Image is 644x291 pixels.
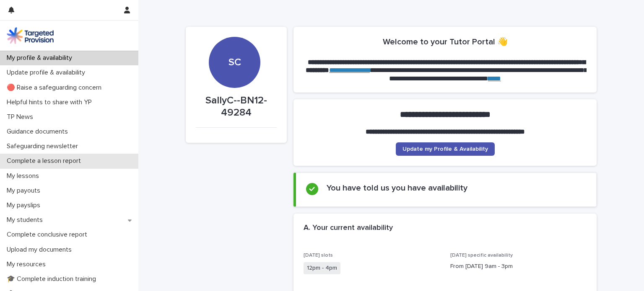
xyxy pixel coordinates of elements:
[450,253,513,258] span: [DATE] specific availability
[3,216,49,224] p: My students
[3,128,75,136] p: Guidance documents
[450,262,587,271] p: From [DATE] 9am - 3pm
[3,113,40,121] p: TP News
[402,146,488,152] span: Update my Profile & Availability
[396,142,495,156] a: Update my Profile & Availability
[3,231,94,239] p: Complete conclusive report
[3,172,46,180] p: My lessons
[7,27,54,44] img: M5nRWzHhSzIhMunXDL62
[3,246,78,254] p: Upload my documents
[3,98,99,106] p: Helpful hints to share with YP
[383,37,508,47] h2: Welcome to your Tutor Portal 👋
[3,69,92,77] p: Update profile & availability
[304,262,340,274] span: 12pm - 4pm
[3,187,47,195] p: My payouts
[3,157,88,165] p: Complete a lesson report
[3,260,52,268] p: My resources
[3,84,108,92] p: 🔴 Raise a safeguarding concern
[304,224,393,233] h2: A. Your current availability
[3,201,47,209] p: My payslips
[209,5,260,69] div: SC
[327,183,467,193] h2: You have told us you have availability
[3,142,85,150] p: Safeguarding newsletter
[3,54,79,62] p: My profile & availability
[304,253,333,258] span: [DATE] slots
[196,95,277,119] p: SallyC--BN12-49284
[3,275,103,283] p: 🎓 Complete induction training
